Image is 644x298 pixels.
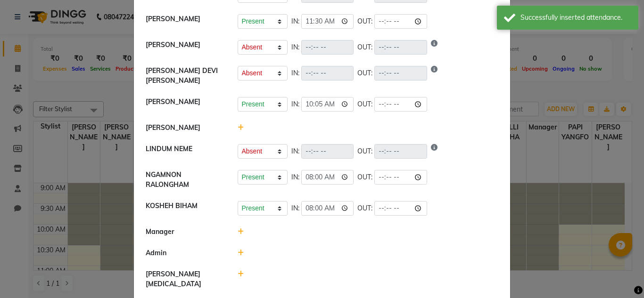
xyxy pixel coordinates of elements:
span: OUT: [357,146,372,156]
div: [PERSON_NAME] [139,123,231,133]
span: IN: [291,146,299,156]
i: Show reason [431,144,438,159]
span: IN: [291,172,299,182]
div: [PERSON_NAME] [139,40,231,55]
span: IN: [291,42,299,52]
span: OUT: [357,203,372,213]
div: NGAMNON RALONGHAM [139,170,231,190]
div: [PERSON_NAME][MEDICAL_DATA] [139,269,231,289]
div: [PERSON_NAME] DEVI [PERSON_NAME] [139,66,231,86]
i: Show reason [431,40,438,55]
div: Manager [139,227,231,237]
div: [PERSON_NAME] [139,14,231,29]
span: OUT: [357,16,372,26]
span: OUT: [357,172,372,182]
i: Show reason [431,66,438,81]
div: KOSHEH BIHAM [139,201,231,216]
div: Admin [139,248,231,258]
span: OUT: [357,68,372,78]
div: [PERSON_NAME] [139,97,231,112]
div: Successfully inserted attendance. [520,13,631,23]
span: IN: [291,16,299,26]
span: IN: [291,99,299,109]
span: IN: [291,68,299,78]
div: LINDUM NEME [139,144,231,159]
span: IN: [291,203,299,213]
span: OUT: [357,99,372,109]
span: OUT: [357,42,372,52]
